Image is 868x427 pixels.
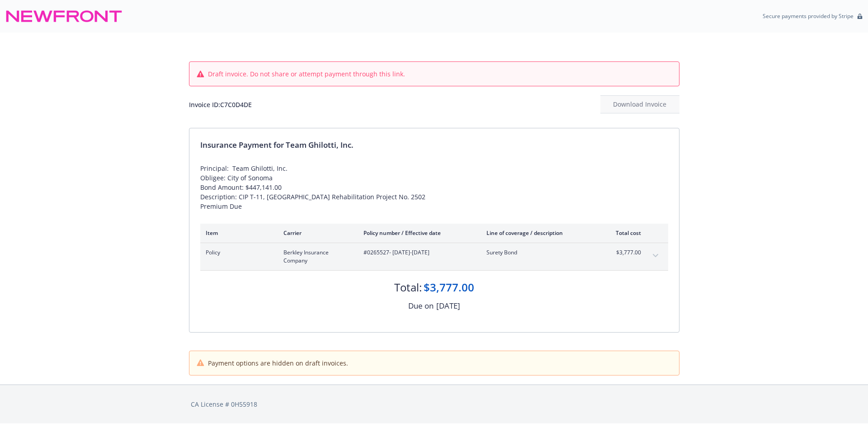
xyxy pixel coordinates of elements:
div: Insurance Payment for Team Ghilotti, Inc. [200,139,668,151]
div: Line of coverage / description [486,229,593,237]
div: Policy number / Effective date [363,229,472,237]
span: Policy [206,249,269,257]
p: Secure payments provided by Stripe [763,12,854,20]
div: Due on [408,300,434,312]
span: Draft invoice. Do not share or attempt payment through this link. [208,69,405,79]
span: #0265527 - [DATE]-[DATE] [363,249,472,257]
div: Total: [394,280,422,295]
div: Principal: Team Ghilotti, Inc. Obligee: City of Sonoma Bond Amount: $447,141.00 Description: CIP ... [200,164,668,211]
span: Berkley Insurance Company [283,249,349,265]
div: Carrier [283,229,349,237]
div: $3,777.00 [424,280,474,295]
div: PolicyBerkley Insurance Company#0265527- [DATE]-[DATE]Surety Bond$3,777.00expand content [200,243,668,270]
div: Invoice ID: C7C0D4DE [189,100,252,109]
div: Item [206,229,269,237]
div: Total cost [607,229,641,237]
button: expand content [648,249,663,263]
span: Surety Bond [486,249,593,257]
button: Download Invoice [600,95,679,113]
div: [DATE] [436,300,460,312]
span: Payment options are hidden on draft invoices. [208,358,348,368]
div: Download Invoice [600,96,679,113]
span: $3,777.00 [607,249,641,257]
div: CA License # 0H55918 [191,399,678,409]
